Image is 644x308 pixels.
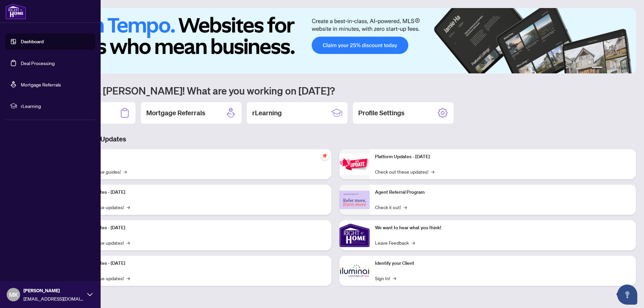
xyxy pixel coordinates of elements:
[21,102,91,110] span: rLearning
[321,152,329,160] span: pushpin
[431,168,434,175] span: →
[70,189,326,196] p: Platform Updates - [DATE]
[70,260,326,267] p: Platform Updates - [DATE]
[35,134,636,144] h3: Brokerage & Industry Updates
[375,274,396,282] a: Sign In!→
[23,295,84,302] span: [EMAIL_ADDRESS][DOMAIN_NAME]
[393,274,396,282] span: →
[126,239,130,246] span: →
[339,191,370,209] img: Agent Referral Program
[339,256,370,286] img: Identify your Client
[21,81,61,87] a: Mortgage Referrals
[23,287,84,294] span: [PERSON_NAME]
[252,108,282,118] h2: rLearning
[35,8,636,73] img: Slide 0
[375,168,434,175] a: Check out these updates!→
[9,290,18,299] span: MK
[592,67,602,69] button: 1
[617,285,637,305] button: Open asap
[21,60,55,66] a: Deal Processing
[404,203,407,211] span: →
[146,108,205,118] h2: Mortgage Referrals
[70,153,326,161] p: Self-Help
[375,224,631,232] p: We want to hear what you think!
[126,274,130,282] span: →
[339,154,370,175] img: Platform Updates - June 23, 2025
[605,67,608,69] button: 2
[375,203,407,211] a: Check it out!→
[610,67,613,69] button: 3
[5,3,26,19] img: logo
[375,239,415,246] a: Leave Feedback→
[627,67,629,69] button: 6
[126,203,130,211] span: →
[35,84,636,97] h1: Welcome back [PERSON_NAME]! What are you working on [DATE]?
[123,168,127,175] span: →
[358,108,405,118] h2: Profile Settings
[375,189,631,196] p: Agent Referral Program
[339,220,370,250] img: We want to hear what you think!
[375,260,631,267] p: Identify your Client
[412,239,415,246] span: →
[616,67,619,69] button: 4
[21,39,44,45] a: Dashboard
[621,67,624,69] button: 5
[70,224,326,232] p: Platform Updates - [DATE]
[375,153,631,161] p: Platform Updates - [DATE]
